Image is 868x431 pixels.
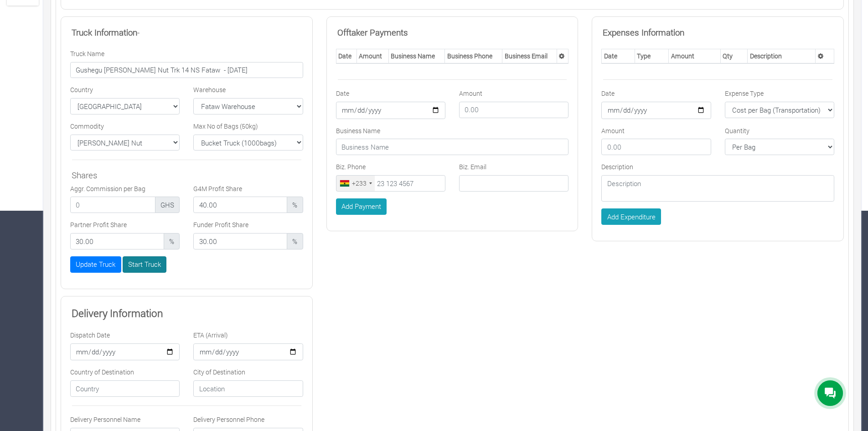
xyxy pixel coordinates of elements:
input: Country [70,380,180,397]
label: Commodity [70,121,104,131]
b: Offtaker Payments [337,26,408,38]
input: 0 [70,233,164,249]
input: Business Name [336,139,569,155]
label: Truck Name [70,49,104,58]
input: 0 [193,233,287,249]
span: % [164,233,180,249]
b: Delivery Information [72,306,163,320]
input: 0.00 [601,139,711,155]
input: Enter Truck Name [70,62,303,78]
th: Date [336,49,356,63]
label: Country [70,85,93,94]
label: Expense Type [725,88,764,98]
label: Quantity [725,126,749,135]
label: Amount [601,126,625,135]
input: Dispatch Time [70,343,180,361]
label: Biz. Phone [336,162,366,171]
th: Business Phone [445,49,502,63]
input: 0.00 [459,102,568,118]
input: 23 123 4567 [336,175,445,192]
label: Partner Profit Share [70,220,127,229]
button: Add Payment [336,198,387,215]
th: Date [602,49,635,63]
input: Date [336,102,445,119]
button: Start Truck [123,256,167,273]
label: Business Name [336,126,380,135]
label: Date [336,88,349,98]
label: Max No of Bags (50kg) [193,121,258,131]
input: ETA (Arrival) [193,343,303,361]
label: Warehouse [193,85,226,94]
label: Delivery Personnel Name [70,415,140,424]
th: Business Name [388,49,444,63]
div: Ghana (Gaana): +233 [336,176,375,191]
th: Type [635,49,668,63]
label: ETA (Arrival) [193,330,228,340]
label: Amount [459,88,482,98]
label: Country of Destination [70,367,134,377]
th: Business Email [502,49,557,63]
th: Amount [669,49,720,63]
label: Dispatch Date [70,330,110,340]
label: Biz. Email [459,162,486,171]
label: Delivery Personnel Phone [193,415,264,424]
input: 0 [70,197,155,213]
b: Truck Information [72,26,137,38]
button: Add Expenditure [601,208,661,225]
h5: Shares [72,170,302,181]
th: Description [748,49,816,63]
span: % [287,233,303,249]
input: 0 [193,197,287,213]
th: Amount [356,49,388,63]
h5: - [72,27,302,38]
label: Funder Profit Share [193,220,248,229]
input: Location [193,380,303,397]
input: Date [601,102,711,119]
span: GHS [155,197,180,213]
th: Qty [720,49,748,63]
div: +233 [352,178,367,188]
label: G4M Profit Share [193,184,242,193]
b: Expenses Information [603,26,684,38]
button: Update Truck [70,256,121,273]
label: Description [601,162,633,171]
label: City of Destination [193,367,245,377]
label: Date [601,88,615,98]
span: % [287,197,303,213]
label: Aggr. Commission per Bag [70,184,145,193]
